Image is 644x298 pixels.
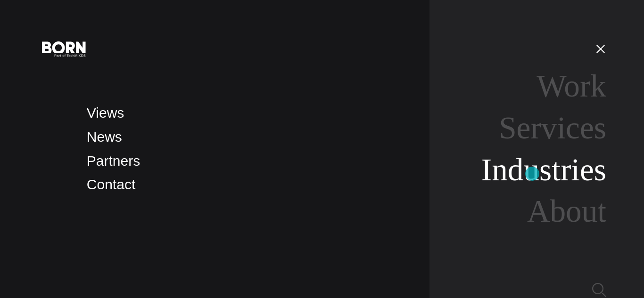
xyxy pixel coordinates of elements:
[589,39,612,58] button: Open
[527,193,606,229] a: About
[592,283,606,297] img: Search
[87,129,122,145] a: News
[87,177,135,192] a: Contact
[537,68,606,104] a: Work
[87,153,140,169] a: Partners
[87,105,124,121] a: Views
[481,152,606,187] a: Industries
[499,110,606,145] a: Services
